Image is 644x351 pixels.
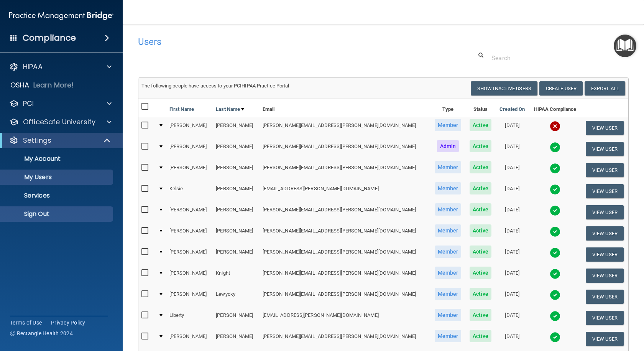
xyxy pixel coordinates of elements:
span: Member [435,330,462,342]
td: [DATE] [495,138,529,160]
td: [PERSON_NAME][EMAIL_ADDRESS][PERSON_NAME][DOMAIN_NAME] [260,244,430,265]
th: Type [430,99,466,117]
iframe: Drift Widget Chat Controller [511,297,635,327]
td: [PERSON_NAME][EMAIL_ADDRESS][PERSON_NAME][DOMAIN_NAME] [260,202,430,223]
p: OSHA [10,81,30,90]
button: View User [586,184,624,198]
span: Member [435,267,462,279]
span: Member [435,203,462,216]
a: First Name [169,105,194,114]
td: [PERSON_NAME] [166,202,213,223]
button: View User [586,290,624,304]
span: Ⓒ Rectangle Health 2024 [10,330,73,337]
td: [PERSON_NAME] [213,117,259,138]
td: [PERSON_NAME][EMAIL_ADDRESS][PERSON_NAME][DOMAIN_NAME] [260,117,430,138]
button: View User [586,332,624,346]
td: [PERSON_NAME] [166,138,213,160]
td: [DATE] [495,265,529,286]
img: tick.e7d51cea.svg [550,163,560,174]
a: Created On [499,105,525,114]
span: Member [435,288,462,300]
button: View User [586,142,624,156]
td: [EMAIL_ADDRESS][PERSON_NAME][DOMAIN_NAME] [260,307,430,328]
span: Active [470,182,491,194]
td: [PERSON_NAME][EMAIL_ADDRESS][PERSON_NAME][DOMAIN_NAME] [260,286,430,307]
a: Terms of Use [10,319,42,326]
img: tick.e7d51cea.svg [550,142,560,153]
td: [EMAIL_ADDRESS][PERSON_NAME][DOMAIN_NAME] [260,181,430,202]
td: [PERSON_NAME] [213,223,259,244]
img: tick.e7d51cea.svg [550,290,560,300]
a: Settings [9,136,111,145]
img: tick.e7d51cea.svg [550,247,560,258]
img: tick.e7d51cea.svg [550,205,560,216]
td: [PERSON_NAME] [213,160,259,181]
span: Admin [437,140,459,152]
button: Open Resource Center [614,35,636,57]
td: Lewycky [213,286,259,307]
button: View User [586,163,624,177]
span: Active [470,119,491,131]
th: Status [466,99,496,117]
td: [DATE] [495,328,529,349]
a: Last Name [216,105,244,114]
td: [DATE] [495,223,529,244]
p: Sign Out [5,210,110,218]
td: [PERSON_NAME] [166,244,213,265]
td: [PERSON_NAME][EMAIL_ADDRESS][PERSON_NAME][DOMAIN_NAME] [260,138,430,160]
span: Member [435,182,462,194]
td: Liberty [166,307,213,328]
p: OfficeSafe University [23,117,95,127]
td: [PERSON_NAME] [213,328,259,349]
span: Active [470,288,491,300]
input: Search [491,51,623,65]
button: View User [586,205,624,219]
p: Learn More! [33,81,74,90]
td: [DATE] [495,202,529,223]
td: [PERSON_NAME] [166,328,213,349]
td: [PERSON_NAME][EMAIL_ADDRESS][PERSON_NAME][DOMAIN_NAME] [260,265,430,286]
span: Active [470,161,491,173]
td: Kelsie [166,181,213,202]
td: [PERSON_NAME] [166,286,213,307]
span: Active [470,246,491,258]
th: HIPAA Compliance [529,99,581,117]
a: PCI [9,99,112,108]
td: [DATE] [495,160,529,181]
button: View User [586,269,624,283]
p: My Account [5,155,110,163]
td: [DATE] [495,307,529,328]
a: OfficeSafe University [9,117,112,127]
span: Active [470,330,491,342]
td: [DATE] [495,117,529,138]
img: cross.ca9f0e7f.svg [550,121,560,132]
button: Create User [539,81,583,96]
h4: Users [138,37,419,47]
img: tick.e7d51cea.svg [550,269,560,279]
button: View User [586,121,624,135]
td: [PERSON_NAME] [213,138,259,160]
span: Member [435,224,462,237]
td: [PERSON_NAME] [166,117,213,138]
p: PCI [23,99,34,108]
span: The following people have access to your PCIHIPAA Practice Portal [141,83,289,89]
img: PMB logo [9,8,113,23]
span: Active [470,224,491,237]
a: HIPAA [9,62,112,71]
td: [PERSON_NAME] [213,181,259,202]
p: Services [5,192,110,199]
span: Active [470,140,491,152]
td: [PERSON_NAME] [166,223,213,244]
td: [PERSON_NAME] [213,244,259,265]
img: tick.e7d51cea.svg [550,184,560,195]
span: Member [435,246,462,258]
span: Member [435,309,462,321]
td: [PERSON_NAME][EMAIL_ADDRESS][PERSON_NAME][DOMAIN_NAME] [260,223,430,244]
span: Active [470,309,491,321]
p: Settings [23,136,51,145]
p: My Users [5,173,110,181]
td: [DATE] [495,181,529,202]
td: Knight [213,265,259,286]
button: View User [586,226,624,241]
button: Show Inactive Users [471,81,537,96]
